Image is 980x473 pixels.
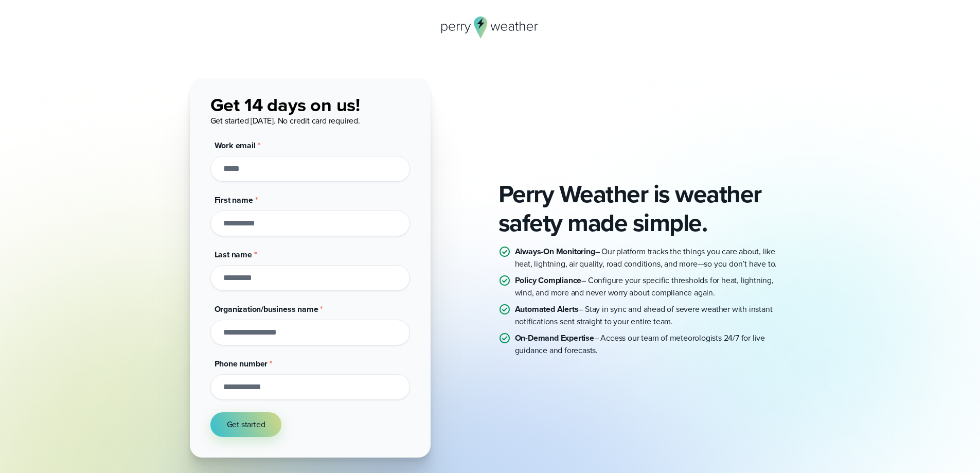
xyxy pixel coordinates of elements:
strong: On-Demand Expertise [515,332,594,344]
span: Last name [215,249,252,260]
p: – Configure your specific thresholds for heat, lightning, wind, and more and never worry about co... [515,274,791,299]
strong: Policy Compliance [515,274,582,286]
h2: Perry Weather is weather safety made simple. [498,180,791,237]
span: First name [215,194,253,206]
p: – Access our team of meteorologists 24/7 for live guidance and forecasts. [515,332,791,357]
span: Organization/business name [215,303,318,315]
span: Get started [DATE]. No credit card required. [210,115,360,127]
span: Get 14 days on us! [210,91,360,118]
span: Get started [227,418,265,431]
strong: Automated Alerts [515,303,579,315]
span: Work email [215,139,256,151]
p: – Our platform tracks the things you care about, like heat, lightning, air quality, road conditio... [515,246,791,270]
button: Get started [210,412,282,437]
span: Phone number [215,358,268,370]
p: – Stay in sync and ahead of severe weather with instant notifications sent straight to your entir... [515,303,791,328]
strong: Always-On Monitoring [515,246,595,257]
